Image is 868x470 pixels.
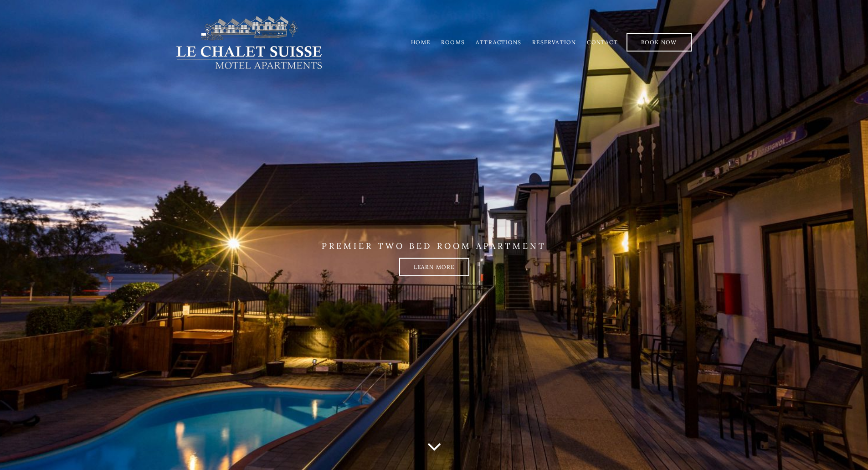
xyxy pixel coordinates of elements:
[175,15,324,70] img: lechaletsuisse
[411,39,430,46] a: Home
[175,241,694,251] p: PREMIER TWO BED ROOM APARTMENT
[532,39,576,46] a: Reservation
[441,39,465,46] a: Rooms
[627,33,692,52] a: Book Now
[399,258,469,276] a: Learn more
[587,39,617,46] a: Contact
[476,39,521,46] a: Attractions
